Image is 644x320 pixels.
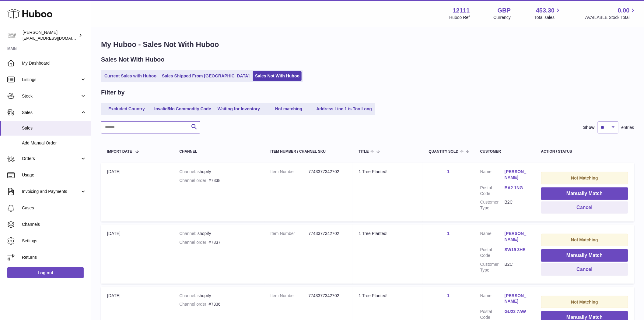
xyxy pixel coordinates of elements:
[22,238,86,244] span: Settings
[179,150,258,154] div: Channel
[480,199,505,211] dt: Customer Type
[22,77,80,83] span: Listings
[480,247,505,258] dt: Postal Code
[22,172,86,178] span: Usage
[429,150,459,154] span: Quantity Sold
[271,293,309,299] dt: Item Number
[447,293,450,298] a: 1
[541,249,628,262] button: Manually Match
[309,293,347,299] dd: 7743377342702
[541,150,628,154] div: Action / Status
[453,6,470,15] strong: 12111
[152,104,213,114] a: Invalid/No Commodity Code
[583,125,595,130] label: Show
[534,15,562,20] span: Total sales
[585,15,637,20] span: AVAILABLE Stock Total
[23,30,77,41] div: [PERSON_NAME]
[22,254,86,260] span: Returns
[179,169,258,175] div: shopify
[179,169,198,174] strong: Channel
[101,163,173,222] td: [DATE]
[480,169,505,182] dt: Name
[102,104,151,114] a: Excluded Country
[22,140,86,146] span: Add Manual Order
[160,71,252,81] a: Sales Shipped From [GEOGRAPHIC_DATA]
[480,231,505,244] dt: Name
[571,176,598,180] strong: Not Matching
[505,293,529,304] a: [PERSON_NAME]
[22,60,86,66] span: My Dashboard
[22,93,80,99] span: Stock
[179,178,258,183] div: #7338
[505,231,529,242] a: [PERSON_NAME]
[536,6,555,15] span: 453.30
[264,104,313,114] a: Not matching
[22,110,80,116] span: Sales
[541,201,628,214] button: Cancel
[621,125,634,130] span: entries
[7,31,16,40] img: internalAdmin-12111@internal.huboo.com
[101,225,173,283] td: [DATE]
[505,185,529,191] a: BA2 1NG
[22,125,86,131] span: Sales
[102,71,159,81] a: Current Sales with Huboo
[22,189,80,194] span: Invoicing and Payments
[505,247,529,253] a: SW19 3HE
[22,156,80,162] span: Orders
[107,150,132,154] span: Import date
[450,15,470,20] div: Huboo Ref
[359,231,417,236] div: 1 Tree Planted!
[447,169,450,174] a: 1
[179,231,198,236] strong: Channel
[179,178,209,183] strong: Channel order
[447,231,450,236] a: 1
[314,104,374,114] a: Address Line 1 is Too Long
[359,293,417,299] div: 1 Tree Planted!
[309,231,347,236] dd: 7743377342702
[179,240,209,245] strong: Channel order
[571,237,598,242] strong: Not Matching
[541,263,628,276] button: Cancel
[23,36,89,41] span: [EMAIL_ADDRESS][DOMAIN_NAME]
[101,88,125,97] h2: Filter by
[480,185,505,197] dt: Postal Code
[179,240,258,245] div: #7337
[359,150,369,154] span: Title
[101,40,634,49] h1: My Huboo - Sales Not With Huboo
[271,169,309,175] dt: Item Number
[480,150,529,154] div: Customer
[179,301,258,307] div: #7336
[7,267,84,278] a: Log out
[480,261,505,273] dt: Customer Type
[618,6,630,15] span: 0.00
[498,6,511,15] strong: GBP
[534,6,562,20] a: 453.30 Total sales
[179,231,258,236] div: shopify
[505,261,529,273] dd: B2C
[22,222,86,227] span: Channels
[571,300,598,304] strong: Not Matching
[505,169,529,180] a: [PERSON_NAME]
[22,205,86,211] span: Cases
[179,302,209,307] strong: Channel order
[309,169,347,175] dd: 7743377342702
[359,169,417,175] div: 1 Tree Planted!
[541,187,628,200] button: Manually Match
[494,15,511,20] div: Currency
[271,150,347,154] div: Item Number / Channel SKU
[101,55,165,64] h2: Sales Not With Huboo
[480,293,505,306] dt: Name
[505,309,529,315] a: GU23 7AW
[179,293,258,299] div: shopify
[585,6,637,20] a: 0.00 AVAILABLE Stock Total
[179,293,198,298] strong: Channel
[505,199,529,211] dd: B2C
[253,71,302,81] a: Sales Not With Huboo
[271,231,309,236] dt: Item Number
[215,104,263,114] a: Waiting for Inventory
